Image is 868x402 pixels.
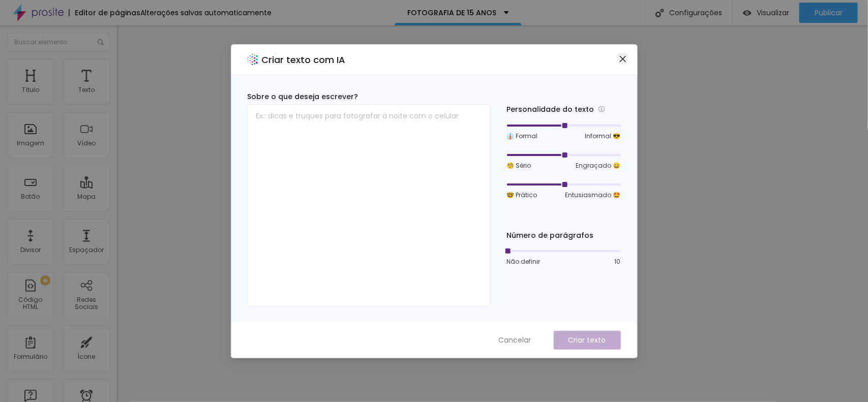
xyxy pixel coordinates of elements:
[262,53,346,66] font: Criar texto com IA
[489,331,542,350] button: Cancelar
[507,257,541,266] font: Não definir
[615,257,621,266] font: 10
[565,191,621,199] font: Entusiasmado 🤩
[554,331,621,350] button: Criar texto
[507,132,538,140] font: 👔 Formal
[507,230,594,240] font: Número de parágrafos
[619,55,627,63] span: fechar
[507,191,537,199] font: 🤓 Prático
[576,161,621,170] font: Engraçado 😄
[248,91,358,102] font: Sobre o que deseja escrever?
[507,104,594,114] font: Personalidade do texto
[585,132,621,140] font: Informal 😎
[617,53,628,64] button: Fechar
[507,161,531,170] font: 🧐 Sério
[499,335,531,345] font: Cancelar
